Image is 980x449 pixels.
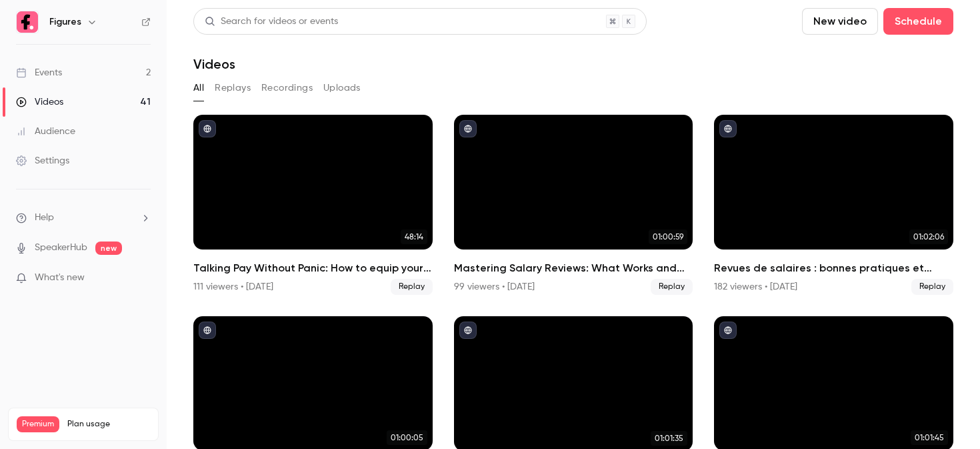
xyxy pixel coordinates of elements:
[714,280,797,294] div: 182 viewers • [DATE]
[193,56,235,72] h1: Videos
[49,15,81,29] h6: Figures
[67,419,150,430] span: Plan usage
[205,15,338,29] div: Search for videos or events
[215,77,251,99] button: Replays
[323,77,361,99] button: Uploads
[459,322,477,339] button: published
[193,115,433,295] a: 48:14Talking Pay Without Panic: How to equip your managers for the transparency shift111 viewers ...
[193,280,273,294] div: 111 viewers • [DATE]
[719,322,737,339] button: published
[651,279,693,295] span: Replay
[95,242,122,255] span: new
[401,230,427,244] span: 48:14
[35,211,54,225] span: Help
[261,77,313,99] button: Recordings
[17,416,59,432] span: Premium
[911,430,948,445] span: 01:01:45
[16,125,75,138] div: Audience
[714,260,953,276] h2: Revues de salaires : bonnes pratiques et pièges à éviter
[391,279,433,295] span: Replay
[651,431,687,446] span: 01:01:35
[16,154,69,167] div: Settings
[883,8,953,35] button: Schedule
[911,279,953,295] span: Replay
[16,95,63,109] div: Videos
[454,280,535,294] div: 99 viewers • [DATE]
[199,322,216,339] button: published
[17,11,38,33] img: Figures
[193,115,433,295] li: Talking Pay Without Panic: How to equip your managers for the transparency shift
[35,271,85,285] span: What's new
[454,115,693,295] a: 01:00:59Mastering Salary Reviews: What Works and What to Watch Out For99 viewers • [DATE]Replay
[714,115,953,295] li: Revues de salaires : bonnes pratiques et pièges à éviter
[193,8,953,441] section: Videos
[714,115,953,295] a: 01:02:06Revues de salaires : bonnes pratiques et pièges à éviter182 viewers • [DATE]Replay
[135,272,151,284] iframe: Noticeable Trigger
[909,230,948,244] span: 01:02:06
[387,430,427,445] span: 01:00:05
[459,120,477,137] button: published
[193,77,204,99] button: All
[649,230,687,244] span: 01:00:59
[16,66,62,79] div: Events
[719,120,737,137] button: published
[193,260,433,276] h2: Talking Pay Without Panic: How to equip your managers for the transparency shift
[35,241,87,255] a: SpeakerHub
[454,115,693,295] li: Mastering Salary Reviews: What Works and What to Watch Out For
[454,260,693,276] h2: Mastering Salary Reviews: What Works and What to Watch Out For
[199,120,216,137] button: published
[802,8,878,35] button: New video
[16,211,151,225] li: help-dropdown-opener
